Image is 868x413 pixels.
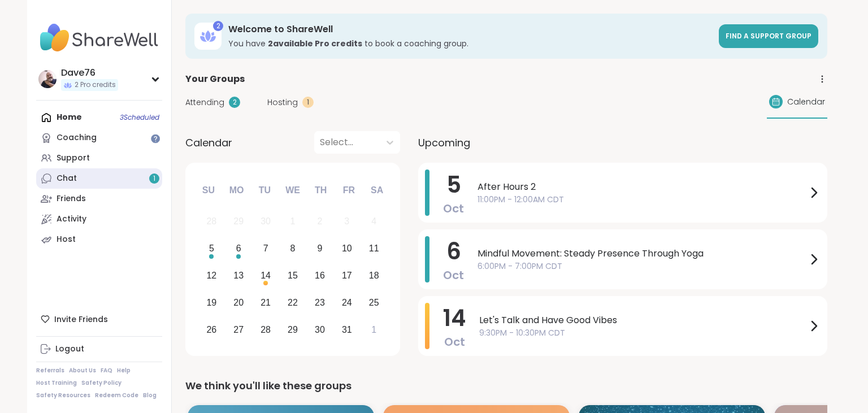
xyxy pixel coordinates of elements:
h3: You have to book a coaching group. [228,38,712,49]
span: Find a support group [726,31,811,41]
div: Not available Friday, October 3rd, 2025 [335,210,359,234]
a: Referrals [36,367,64,375]
div: 8 [290,241,296,256]
div: 27 [233,322,244,337]
div: 30 [261,214,271,229]
div: Dave76 [61,67,118,79]
div: 20 [233,295,244,310]
div: Not available Saturday, October 4th, 2025 [362,210,386,234]
div: Not available Tuesday, September 30th, 2025 [254,210,278,234]
div: Coaching [57,132,97,144]
div: month 2025-10 [198,208,387,343]
div: Choose Thursday, October 30th, 2025 [308,318,332,342]
div: 10 [342,241,352,256]
div: Choose Tuesday, October 14th, 2025 [254,264,278,288]
div: 7 [263,241,268,256]
span: Your Groups [185,72,245,86]
div: 2 [229,97,240,108]
div: 29 [288,322,298,337]
div: 5 [209,241,214,256]
div: Choose Monday, October 27th, 2025 [227,318,251,342]
span: Calendar [787,96,825,108]
div: 29 [233,214,244,229]
a: Host [36,229,162,250]
div: 19 [206,295,216,310]
div: Choose Tuesday, October 28th, 2025 [254,318,278,342]
span: 11:00PM - 12:00AM CDT [478,194,807,206]
div: We think you'll like these groups [185,378,827,394]
span: 9:30PM - 10:30PM CDT [479,327,807,339]
div: 15 [288,268,298,283]
span: Calendar [185,135,232,150]
a: FAQ [101,367,112,375]
div: 16 [315,268,325,283]
span: Oct [443,267,464,283]
a: Help [117,367,131,375]
div: 2 [317,214,322,229]
div: Choose Thursday, October 16th, 2025 [308,264,332,288]
div: 21 [261,295,271,310]
span: 6 [446,236,461,267]
a: Host Training [36,379,77,387]
div: Sa [364,178,389,203]
span: 14 [443,302,466,334]
span: Attending [185,97,224,108]
div: Not available Thursday, October 2nd, 2025 [308,210,332,234]
div: 30 [315,322,325,337]
div: 25 [369,295,379,310]
div: Choose Thursday, October 23rd, 2025 [308,290,332,315]
div: Choose Wednesday, October 8th, 2025 [281,237,305,261]
div: 1 [302,97,314,108]
div: Not available Monday, September 29th, 2025 [227,210,251,234]
a: Support [36,148,162,168]
div: Choose Saturday, October 18th, 2025 [362,264,386,288]
div: Choose Friday, October 31st, 2025 [335,318,359,342]
div: Choose Tuesday, October 7th, 2025 [254,237,278,261]
div: Friends [57,193,86,205]
div: Support [57,153,90,164]
div: Logout [55,344,84,355]
a: Coaching [36,128,162,148]
a: About Us [69,367,96,375]
div: 13 [233,268,244,283]
img: ShareWell Nav Logo [36,18,162,58]
div: Mo [224,178,249,203]
div: Host [57,234,76,245]
div: 4 [371,214,376,229]
img: Dave76 [38,70,57,88]
div: Choose Sunday, October 5th, 2025 [199,237,224,261]
span: Oct [444,334,465,350]
div: Choose Friday, October 10th, 2025 [335,237,359,261]
span: Hosting [267,97,298,108]
div: Su [196,178,221,203]
span: Upcoming [418,135,470,150]
span: 2 Pro credits [75,80,116,90]
div: 1 [371,322,376,337]
div: 2 [213,21,223,31]
div: Chat [57,173,77,184]
div: Invite Friends [36,309,162,329]
div: Choose Monday, October 13th, 2025 [227,264,251,288]
div: 26 [206,322,216,337]
span: After Hours 2 [478,180,807,194]
a: Redeem Code [95,392,138,399]
div: 17 [342,268,352,283]
a: Safety Resources [36,392,90,399]
div: 1 [290,214,296,229]
div: Choose Sunday, October 12th, 2025 [199,264,224,288]
div: 31 [342,322,352,337]
div: Choose Saturday, October 11th, 2025 [362,237,386,261]
div: Choose Tuesday, October 21st, 2025 [254,290,278,315]
span: 5 [446,169,461,201]
div: 12 [206,268,216,283]
div: Not available Wednesday, October 1st, 2025 [281,210,305,234]
div: Choose Saturday, November 1st, 2025 [362,318,386,342]
div: 3 [344,214,349,229]
a: Chat1 [36,168,162,189]
div: Choose Wednesday, October 15th, 2025 [281,264,305,288]
div: Tu [252,178,277,203]
a: Friends [36,189,162,209]
div: Choose Sunday, October 19th, 2025 [199,290,224,315]
div: 28 [261,322,271,337]
div: Choose Monday, October 20th, 2025 [227,290,251,315]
